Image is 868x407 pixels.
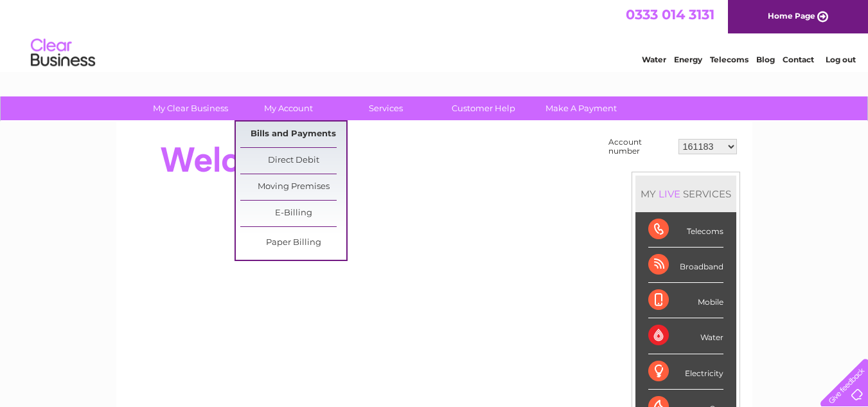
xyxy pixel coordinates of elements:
[131,7,738,62] div: Clear Business is a trading name of Verastar Limited (registered in [GEOGRAPHIC_DATA] No. 3667643...
[137,96,244,120] a: My Clear Business
[605,134,675,159] td: Account number
[430,96,536,120] a: Customer Help
[648,354,723,390] div: Electricity
[656,188,683,200] div: LIVE
[756,55,775,64] a: Blog
[240,174,346,200] a: Moving Premises
[626,6,714,23] a: 0333 014 3131
[240,148,346,174] a: Direct Debit
[30,33,96,73] img: logo.png
[528,96,634,120] a: Make A Payment
[642,55,666,64] a: Water
[710,55,748,64] a: Telecoms
[648,318,723,354] div: Water
[240,122,346,147] a: Bills and Payments
[240,230,346,256] a: Paper Billing
[783,55,814,64] a: Contact
[235,96,341,120] a: My Account
[240,201,346,226] a: E-Billing
[648,212,723,248] div: Telecoms
[826,55,856,64] a: Log out
[648,283,723,318] div: Mobile
[635,176,736,212] div: MY SERVICES
[333,96,439,120] a: Services
[674,55,702,64] a: Energy
[648,248,723,283] div: Broadband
